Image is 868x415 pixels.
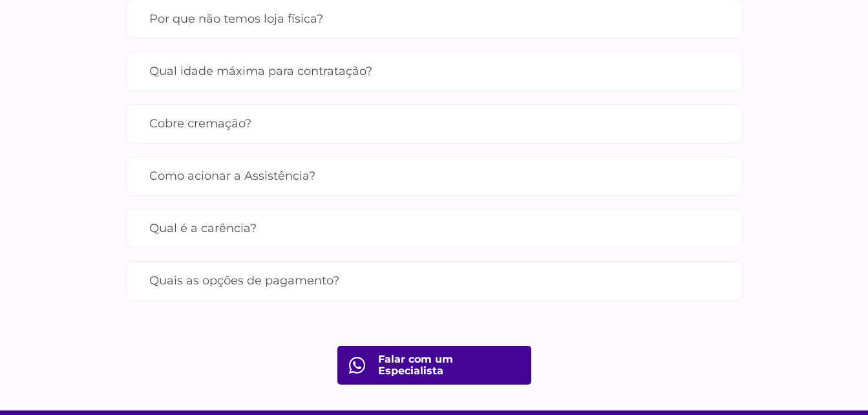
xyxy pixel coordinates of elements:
[149,60,719,83] label: Qual idade máxima para contratação?
[349,357,365,374] img: fale com consultor
[149,270,719,292] label: Quais as opções de pagamento?
[337,346,531,385] a: Falar com um Especialista
[149,112,719,135] label: Cobre cremação?
[149,8,719,30] label: Por que não temos loja física?
[149,165,719,187] label: Como acionar a Assistência?
[149,217,719,240] label: Qual é a carência?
